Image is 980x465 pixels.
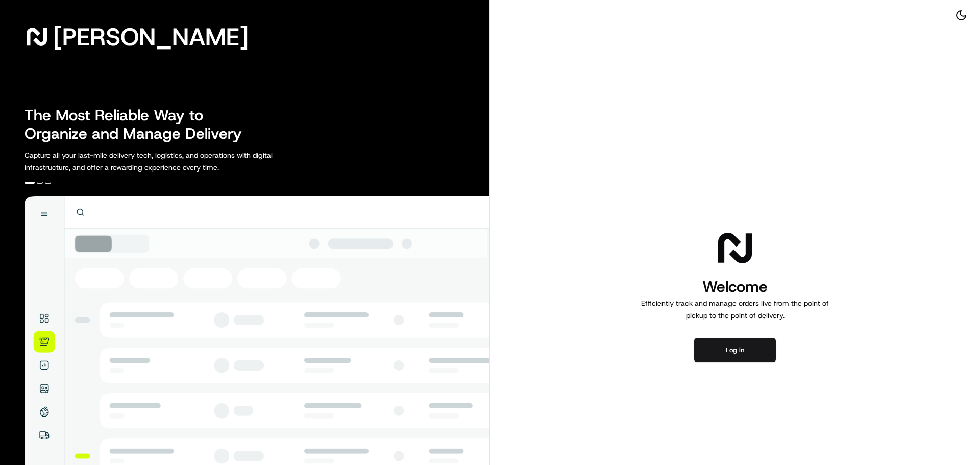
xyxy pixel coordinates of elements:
[637,277,833,297] h1: Welcome
[24,106,253,143] h2: The Most Reliable Way to Organize and Manage Delivery
[694,338,776,362] button: Log in
[53,27,249,47] span: [PERSON_NAME]
[24,149,318,174] p: Capture all your last-mile delivery tech, logistics, and operations with digital infrastructure, ...
[637,297,833,322] p: Efficiently track and manage orders live from the point of pickup to the point of delivery.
